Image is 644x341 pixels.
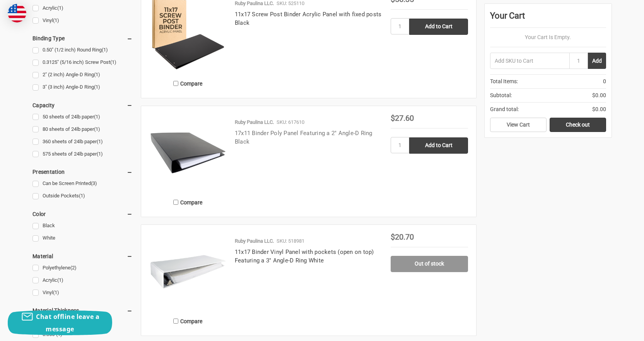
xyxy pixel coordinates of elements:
[32,167,133,176] h5: Presentation
[490,9,606,28] div: Your Cart
[32,263,133,273] a: Polyethylene
[173,319,178,324] input: Compare
[94,114,100,120] span: (1)
[32,149,133,159] a: 575 sheets of 24lb paper
[235,237,274,245] p: Ruby Paulina LLC.
[94,126,100,132] span: (1)
[91,180,97,186] span: (3)
[149,77,227,90] label: Compare
[57,277,63,283] span: (1)
[53,17,59,23] span: (1)
[391,113,414,123] span: $27.60
[32,124,133,135] a: 80 sheets of 24lb paper
[550,118,606,132] a: Check out
[277,237,304,245] p: SKU: 518981
[592,105,606,113] span: $0.00
[32,221,133,231] a: Black
[409,137,468,154] input: Add to Cart
[57,5,63,11] span: (1)
[173,81,178,86] input: Compare
[391,256,468,272] a: Out of stock
[32,209,133,219] h5: Color
[110,59,116,65] span: (1)
[97,139,103,144] span: (1)
[53,290,59,295] span: (1)
[32,34,133,43] h5: Binding Type
[149,233,227,310] img: 11x17 Binder Vinyl Panel with pockets Featuring a 3" Angle-D Ring White
[149,114,227,192] img: 17x11 Binder Poly Panel Featuring a 2" Angle-D Ring Black
[32,233,133,243] a: White
[149,196,227,209] label: Compare
[235,11,382,27] a: 11x17 Screw Post Binder Acrylic Panel with fixed posts Black
[97,151,103,157] span: (1)
[32,57,133,68] a: 0.3125" (5/16 inch) Screw Post
[94,72,100,77] span: (1)
[580,320,644,341] iframe: Google Customer Reviews
[235,248,374,264] a: 11x17 Binder Vinyl Panel with pockets (open on top) Featuring a 3" Angle-D Ring White
[102,47,108,53] span: (1)
[603,77,606,86] span: 0
[32,112,133,122] a: 50 sheets of 24lb paper
[79,193,85,199] span: (1)
[149,315,227,327] label: Compare
[490,118,547,132] a: View Cart
[8,310,112,335] button: Chat offline leave a message
[490,33,606,41] p: Your Cart Is Empty.
[94,84,100,90] span: (1)
[32,137,133,147] a: 360 sheets of 24lb paper
[235,118,274,126] p: Ruby Paulina LLC.
[8,4,26,22] img: duty and tax information for United States
[32,3,133,14] a: Acrylic
[490,91,512,99] span: Subtotal:
[592,91,606,99] span: $0.00
[70,265,77,271] span: (2)
[32,101,133,110] h5: Capacity
[36,312,99,333] span: Chat offline leave a message
[490,105,519,113] span: Grand total:
[32,15,133,26] a: Vinyl
[32,191,133,201] a: Outside Pockets
[32,70,133,80] a: 2" (2 inch) Angle-D Ring
[32,288,133,298] a: Vinyl
[409,19,468,35] input: Add to Cart
[32,252,133,261] h5: Material
[490,77,518,86] span: Total Items:
[588,53,606,69] button: Add
[32,178,133,189] a: Can be Screen Printed
[32,306,133,315] h5: Material Thickness
[173,200,178,205] input: Compare
[277,118,304,126] p: SKU: 617610
[391,232,414,242] span: $20.70
[32,275,133,286] a: Acrylic
[235,130,372,146] a: 17x11 Binder Poly Panel Featuring a 2" Angle-D Ring Black
[32,45,133,55] a: 0.50" (1/2 inch) Round Ring
[490,53,569,69] input: Add SKU to Cart
[32,82,133,93] a: 3" (3 inch) Angle-D Ring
